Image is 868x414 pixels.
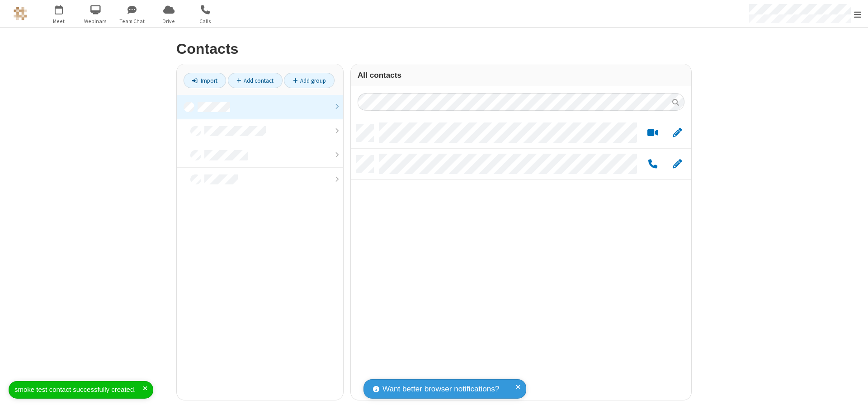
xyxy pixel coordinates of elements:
span: Meet [42,17,76,25]
span: Want better browser notifications? [382,383,499,395]
button: Call by phone [644,159,661,170]
a: Import [184,73,226,88]
h2: Contacts [176,41,692,57]
span: Calls [189,17,222,25]
button: Edit [668,127,686,139]
span: Team Chat [115,17,149,25]
div: smoke test contact successfully created. [14,385,143,395]
button: Start a video meeting [644,127,661,139]
div: grid [351,118,691,400]
iframe: Chat [845,390,861,408]
h3: All contacts [358,71,684,80]
button: Edit [668,159,686,170]
a: Add contact [228,73,283,88]
img: QA Selenium DO NOT DELETE OR CHANGE [14,7,27,20]
span: Drive [152,17,186,25]
a: Add group [284,73,335,88]
span: Webinars [79,17,113,25]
